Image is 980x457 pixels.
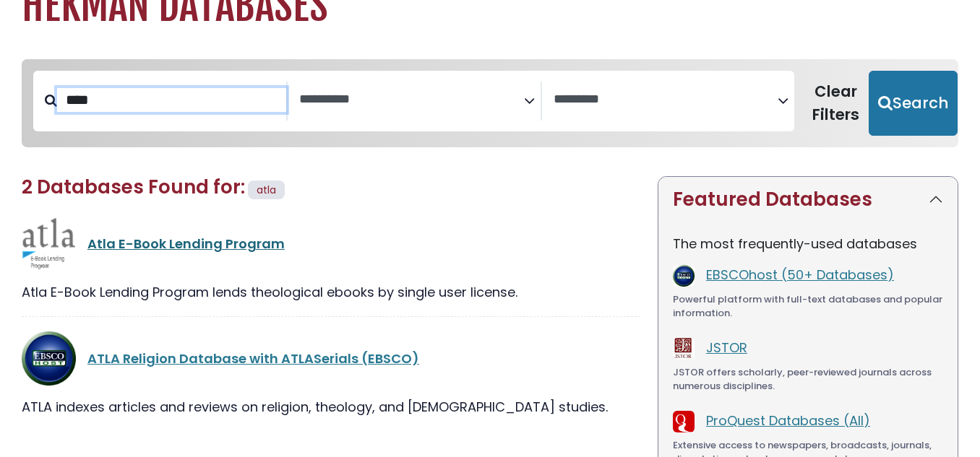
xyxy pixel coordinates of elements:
[257,183,276,197] span: atla
[706,266,894,284] a: EBSCOhost (50+ Databases)
[706,412,870,430] a: ProQuest Databases (All)
[658,177,958,222] button: Featured Databases
[673,365,943,393] div: JSTOR offers scholarly, peer-reviewed journals across numerous disciplines.
[87,235,285,253] a: Atla E-Book Lending Program
[22,59,958,147] nav: Search filters
[673,234,943,253] p: The most frequently-used databases
[706,339,747,357] a: JSTOR
[22,174,245,200] span: 2 Databases Found for:
[869,71,958,136] button: Submit for Search Results
[22,282,640,302] div: Atla E-Book Lending Program lends theological ebooks by single user license.
[22,397,640,417] div: ATLA indexes articles and reviews on religion, theology, and [DEMOGRAPHIC_DATA] studies.
[87,349,419,367] a: ATLA Religion Database with ATLASerials (EBSCO)
[673,292,943,321] div: Powerful platform with full-text databases and popular information.
[554,92,778,108] textarea: Search
[803,71,869,136] button: Clear Filters
[299,92,524,108] textarea: Search
[57,88,286,112] input: Search database by title or keyword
